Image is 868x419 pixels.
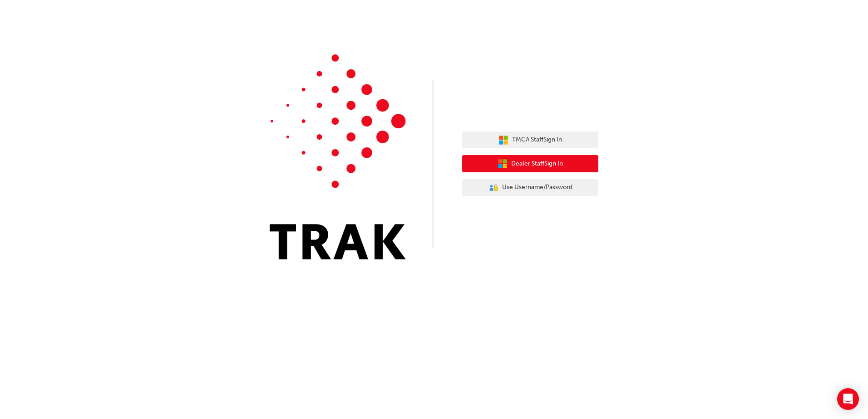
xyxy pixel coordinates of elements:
button: TMCA StaffSign In [462,132,598,149]
div: Open Intercom Messenger [837,388,859,410]
button: Use Username/Password [462,179,598,196]
span: TMCA Staff Sign In [512,135,562,145]
span: Dealer Staff Sign In [511,159,563,169]
button: Dealer StaffSign In [462,155,598,172]
img: Trak [270,54,406,259]
span: Use Username/Password [502,182,572,193]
